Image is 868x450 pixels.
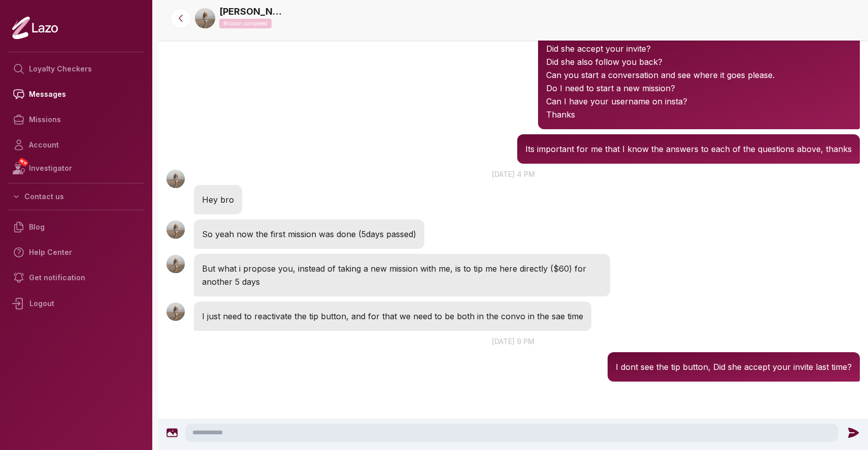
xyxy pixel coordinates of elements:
span: NEW [18,157,29,167]
a: Help Center [8,240,144,265]
p: Mission completed [219,19,272,28]
p: I just need to reactivate the tip button, and for that we need to be both in the convo in the sae... [202,310,583,323]
p: But what i propose you, instead of taking a new mission with me, is to tip me here directly ($60)... [202,262,602,288]
img: User avatar [166,303,185,321]
img: User avatar [166,255,185,273]
button: Contact us [8,188,144,206]
p: So yeah now the first mission was done (5days passed) [202,228,416,241]
p: Thanks [546,108,852,121]
a: [PERSON_NAME] [219,5,285,19]
a: Blog [8,214,144,240]
a: Account [8,132,144,158]
img: User avatar [166,220,185,239]
p: Can I have your username on insta? [546,95,852,108]
p: I dont see the tip button, Did she accept your invite last time? [616,360,852,373]
img: b10d8b60-ea59-46b8-b99e-30469003c990 [195,8,215,28]
p: [DATE] 4 pm [158,169,868,179]
p: Can you start a conversation and see where it goes please. [546,68,852,82]
a: Loyalty Checkers [8,56,144,82]
p: Did she also follow you back? [546,55,852,68]
a: Missions [8,107,144,132]
a: NEWInvestigator [8,158,144,179]
div: Logout [8,290,144,317]
p: Did she accept your invite? [546,42,852,55]
a: Get notification [8,265,144,290]
p: [DATE] 9 pm [158,336,868,347]
p: Do I need to start a new mission? [546,82,852,95]
p: Hey bro [202,193,234,206]
a: Messages [8,82,144,107]
p: Its important for me that I know the answers to each of the questions above, thanks [525,142,852,156]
